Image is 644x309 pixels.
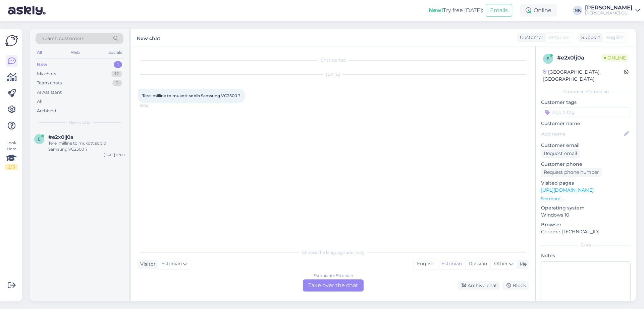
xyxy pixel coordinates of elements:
[438,259,465,269] div: Estonian
[541,168,602,177] div: Request phone number
[42,35,84,42] span: Search customers
[138,71,529,77] div: [DATE]
[37,89,62,96] div: AI Assistant
[606,34,624,41] span: English
[112,80,122,86] div: 0
[429,7,443,13] b: New!
[38,137,41,142] span: e
[541,130,623,138] input: Add name
[541,120,631,127] p: Customer name
[313,273,353,279] div: Estonian to Estonian
[137,33,160,42] label: New chat
[585,5,633,10] div: [PERSON_NAME]
[465,259,490,269] div: Russian
[585,5,640,16] a: [PERSON_NAME][PERSON_NAME] OÜ
[494,261,508,267] span: Other
[138,57,529,63] div: Chat started
[458,281,500,290] div: Archive chat
[138,249,529,256] div: Choose the language and reply
[36,48,43,57] div: All
[69,119,90,125] span: New chats
[429,6,483,14] div: Try free [DATE]:
[140,103,165,108] span: 15:00
[37,61,47,68] div: New
[5,164,17,170] div: 2 / 3
[541,204,631,211] p: Operating system
[541,89,631,95] div: Customer information
[579,34,600,41] div: Support
[37,80,62,86] div: Team chats
[557,54,601,62] div: # e2x0lj0a
[541,161,631,168] p: Customer phone
[37,108,56,114] div: Archived
[541,242,631,248] div: Extra
[541,180,631,187] p: Visited pages
[48,140,125,152] div: Tere, milline tolmukott sobib Samsung VC2500 ?
[573,6,582,15] div: NK
[114,61,122,68] div: 1
[541,149,580,158] div: Request email
[486,4,512,17] button: Emails
[520,4,557,16] div: Online
[541,107,631,117] input: Add a tag
[541,252,631,259] p: Notes
[5,34,18,47] img: Askly Logo
[601,54,629,62] span: Online
[5,140,17,170] div: Look Here
[111,71,122,77] div: 12
[69,48,81,57] div: Web
[37,98,43,105] div: All
[414,259,438,269] div: English
[48,134,73,140] span: #e2x0lj0a
[142,93,240,98] span: Tere, milline tolmukott sobib Samsung VC2500 ?
[541,228,631,235] p: Chrome [TECHNICAL_ID]
[502,281,529,290] div: Block
[541,211,631,219] p: Windows 10
[541,196,631,202] p: See more ...
[104,152,125,157] div: [DATE] 15:00
[541,187,594,193] a: [URL][DOMAIN_NAME]
[541,142,631,149] p: Customer email
[547,56,549,61] span: e
[107,48,123,57] div: Socials
[541,99,631,106] p: Customer tags
[37,71,56,77] div: My chats
[303,279,364,292] div: Take over the chat
[585,10,633,16] div: [PERSON_NAME] OÜ
[517,34,543,41] div: Customer
[541,221,631,228] p: Browser
[161,260,182,268] span: Estonian
[138,261,156,268] div: Visitor
[549,34,570,41] span: Estonian
[543,69,624,83] div: [GEOGRAPHIC_DATA], [GEOGRAPHIC_DATA]
[517,261,527,268] div: Me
